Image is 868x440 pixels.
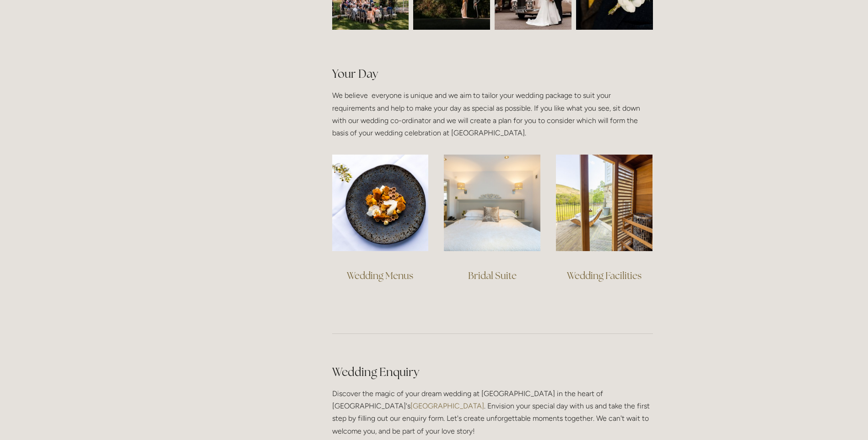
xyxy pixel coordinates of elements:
h2: Your Day [332,50,653,82]
h2: Wedding Enquiry [332,364,653,380]
a: [GEOGRAPHIC_DATA] [410,402,484,410]
p: We believe everyone is unique and we aim to tailor your wedding package to suit your requirements... [332,89,653,139]
a: Bridal Suite [468,269,517,282]
a: Wedding Menus [347,269,413,282]
a: Wedding Facilities [567,269,642,282]
img: High Gastronomy Dessert Dish - Losehill House Hotel & Spa [332,155,429,251]
img: Deck of one of the rooms at Losehill Hotel and Spa. [556,155,652,251]
p: Discover the magic of your dream wedding at [GEOGRAPHIC_DATA] in the heart of [GEOGRAPHIC_DATA]'s... [332,387,653,437]
img: Image of one of the hotel rooms at Losehill House Hotel & Spa [444,155,540,251]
